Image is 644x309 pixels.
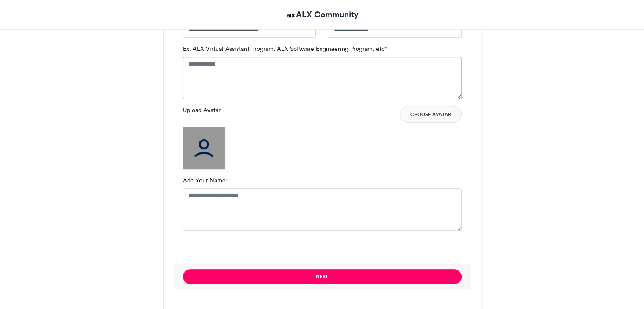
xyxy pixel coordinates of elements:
[183,269,462,284] button: Next
[183,127,225,169] img: user_filled.png
[285,8,359,21] a: ALX Community
[183,106,221,115] label: Upload Avatar
[183,176,228,185] label: Add Your Name
[183,44,387,53] label: Ex. ALX Virtual Assistant Program, ALX Software Engineering Program, etc
[285,10,296,21] img: ALX Community
[400,106,462,123] button: Choose Avatar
